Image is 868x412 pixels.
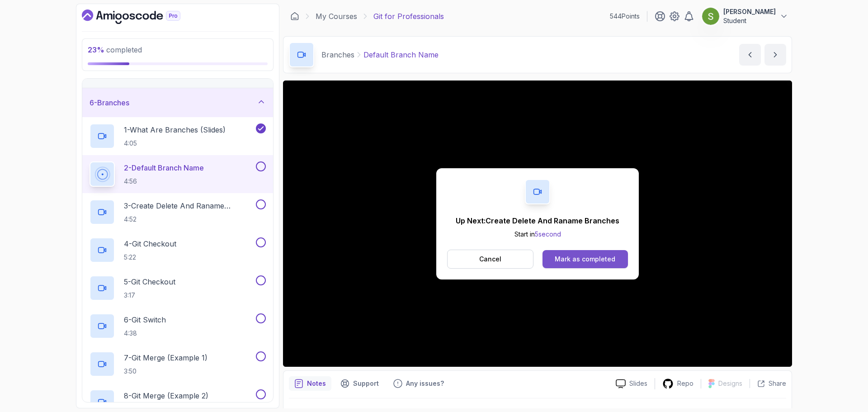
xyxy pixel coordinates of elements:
p: 4:56 [124,177,204,186]
p: 7 - Git Merge (Example 1) [124,352,208,363]
button: Feedback button [388,376,449,391]
a: My Courses [316,11,357,22]
p: 4:05 [124,139,226,148]
p: 544 Points [610,12,640,21]
p: Up Next: Create Delete And Raname Branches [456,215,619,226]
p: Repo [677,379,693,388]
iframe: 2 - Default Branch Name [283,81,792,367]
span: 23 % [88,45,104,54]
button: Support button [335,376,384,391]
a: Dashboard [290,12,299,21]
p: Designs [718,379,742,388]
p: 8 - Git Merge (Example 2) [124,390,208,401]
button: Share [750,379,786,388]
button: 4-Git Checkout5:22 [90,237,266,263]
a: Dashboard [82,9,201,24]
p: Support [353,379,379,388]
a: Repo [655,378,701,389]
button: 2-Default Branch Name4:56 [90,161,266,187]
button: 6-Git Switch4:38 [90,313,266,339]
button: notes button [289,376,331,391]
p: Share [769,379,786,388]
p: Any issues? [406,379,444,388]
p: Branches [321,49,354,60]
p: Cancel [479,255,501,264]
p: 2 - Default Branch Name [124,162,204,173]
button: 5-Git Checkout3:17 [90,275,266,301]
p: 3 - Create Delete And Raname Branches [124,200,254,211]
button: previous content [739,44,761,66]
p: Notes [307,379,326,388]
p: 4:38 [124,329,166,338]
button: 1-What Are Branches (Slides)4:05 [90,123,266,149]
a: Slides [609,379,655,388]
button: user profile image[PERSON_NAME]Student [702,7,788,25]
p: 4:52 [124,215,254,224]
h3: 6 - Branches [90,97,129,108]
p: [PERSON_NAME] [723,7,776,16]
p: 1 - What Are Branches (Slides) [124,124,226,135]
p: 6 - Git Switch [124,314,166,325]
span: completed [88,45,142,54]
p: 4 - Git Checkout [124,238,176,249]
p: Git for Professionals [373,11,444,22]
p: Start in [456,230,619,239]
p: Default Branch Name [363,49,439,60]
button: 6-Branches [82,88,273,117]
p: 5:22 [124,253,176,262]
button: next content [764,44,786,66]
button: Cancel [447,250,533,269]
p: Student [723,16,776,25]
p: 3:50 [124,367,208,376]
button: Mark as completed [542,250,628,268]
img: user profile image [702,8,719,25]
div: Mark as completed [555,255,615,264]
span: 5 second [535,230,561,238]
p: Slides [629,379,647,388]
p: 3:17 [124,291,175,300]
p: 5 - Git Checkout [124,276,175,287]
button: 7-Git Merge (Example 1)3:50 [90,351,266,377]
button: 3-Create Delete And Raname Branches4:52 [90,199,266,225]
